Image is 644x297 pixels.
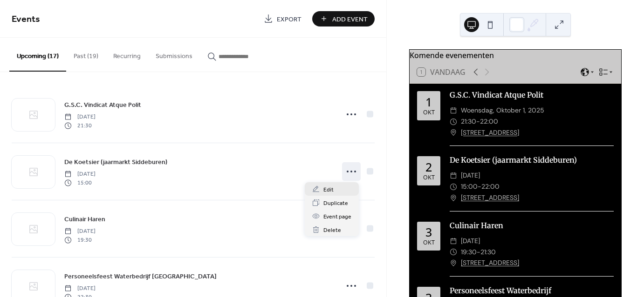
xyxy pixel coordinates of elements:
[148,38,200,71] button: Submissions
[64,158,167,167] span: De Koetsier (jaarmarkt Siddeburen)
[450,89,614,100] div: G.S.C. Vindicat Atque Polit
[64,99,141,110] a: G.S.C. Vindicat Atque Polit
[64,170,96,178] span: [DATE]
[450,220,614,231] div: Culinair Haren
[9,38,66,72] button: Upcoming (17)
[64,121,96,130] span: 21:30
[480,116,498,127] span: 22:00
[461,192,519,204] a: [STREET_ADDRESS]
[66,38,106,71] button: Past (19)
[450,154,614,165] div: De Koetsier (jaarmarkt Siddeburen)
[323,225,341,235] span: Delete
[410,50,621,61] div: Komende evenementen
[64,271,217,282] a: Personeelsfeest Waterbedrijf [GEOGRAPHIC_DATA]
[64,178,96,187] span: 15:00
[332,14,368,24] span: Add Event
[461,105,544,116] span: woensdag, oktober 1, 2025
[106,38,148,71] button: Recurring
[64,113,96,121] span: [DATE]
[461,257,519,269] a: [STREET_ADDRESS]
[12,10,40,28] span: Events
[64,215,105,224] span: Culinair Haren
[480,247,496,258] span: 21:30
[461,236,480,247] span: [DATE]
[477,247,480,258] span: -
[478,181,481,192] span: -
[423,175,435,181] div: okt
[323,185,334,195] span: Edit
[64,100,141,110] span: G.S.C. Vindicat Atque Polit
[64,284,96,293] span: [DATE]
[425,161,432,173] div: 2
[450,236,457,247] div: ​
[450,257,457,269] div: ​
[64,157,167,167] a: De Koetsier (jaarmarkt Siddeburen)
[323,198,348,208] span: Duplicate
[450,170,457,181] div: ​
[425,96,432,108] div: 1
[425,226,432,238] div: 3
[257,11,308,26] a: Export
[423,240,435,246] div: okt
[481,181,500,192] span: 22:00
[323,212,351,222] span: Event page
[277,14,301,24] span: Export
[461,116,476,127] span: 21:30
[64,272,217,282] span: Personeelsfeest Waterbedrijf [GEOGRAPHIC_DATA]
[450,105,457,116] div: ​
[423,110,435,116] div: okt
[461,170,480,181] span: [DATE]
[450,247,457,258] div: ​
[461,127,519,139] a: [STREET_ADDRESS]
[64,214,105,224] a: Culinair Haren
[461,247,477,258] span: 19:30
[312,11,375,26] button: Add Event
[450,116,457,127] div: ​
[450,181,457,192] div: ​
[64,227,96,236] span: [DATE]
[476,116,480,127] span: -
[64,236,96,244] span: 19:30
[450,192,457,204] div: ​
[461,181,478,192] span: 15:00
[450,127,457,139] div: ​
